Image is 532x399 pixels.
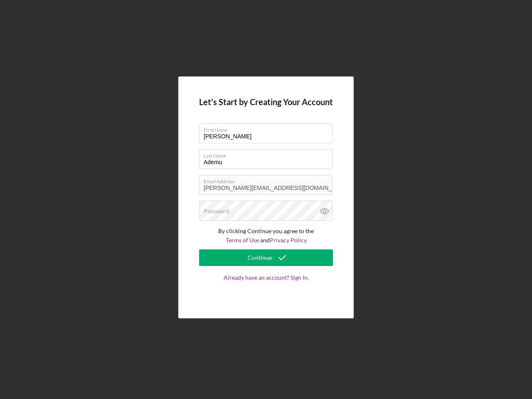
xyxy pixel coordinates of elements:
p: By clicking Continue you agree to the and [199,227,333,245]
label: Email Address [204,175,332,185]
label: Password [204,208,229,214]
div: Continue [248,249,272,266]
h4: Let's Start by Creating Your Account [199,97,333,107]
label: First Name [204,124,332,133]
button: Continue [199,249,333,266]
label: Last Name [204,150,332,159]
a: Already have an account? Sign In. [199,274,333,298]
a: Privacy Policy [270,236,307,244]
a: Terms of Use [226,236,259,244]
